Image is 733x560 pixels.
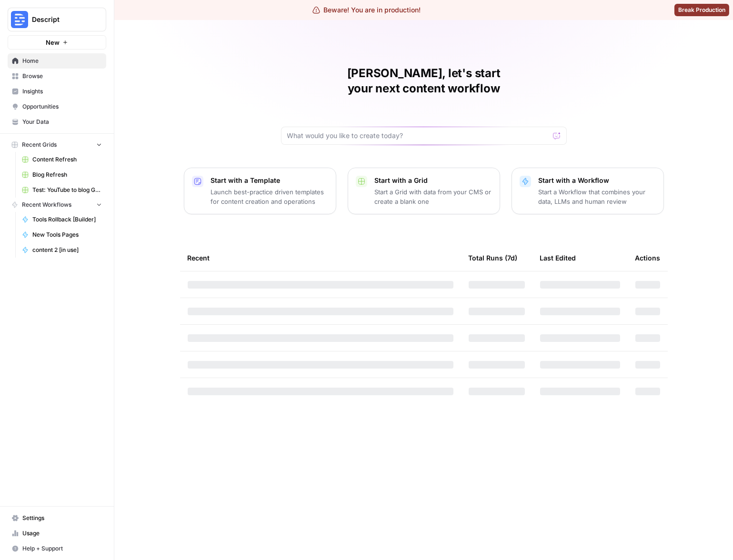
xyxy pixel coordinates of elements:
span: Browse [22,72,102,80]
span: Content Refresh [32,155,102,164]
h1: [PERSON_NAME], let's start your next content workflow [281,66,567,96]
p: Start a Workflow that combines your data, LLMs and human review [539,187,656,206]
button: Start with a GridStart a Grid with data from your CMS or create a blank one [348,168,500,214]
span: Help + Support [22,544,102,553]
span: Your Data [22,118,102,126]
input: What would you like to create today? [287,131,549,140]
div: Beware! You are in production! [312,5,421,15]
button: Start with a TemplateLaunch best-practice driven templates for content creation and operations [184,168,336,214]
a: Content Refresh [18,152,106,167]
a: Settings [8,510,106,526]
a: Your Data [8,114,106,130]
a: Insights [8,84,106,99]
button: Break Production [674,4,729,16]
p: Launch best-practice driven templates for content creation and operations [211,187,328,206]
span: Home [22,57,102,65]
a: New Tools Pages [18,227,106,242]
span: Settings [22,514,102,522]
button: Start with a WorkflowStart a Workflow that combines your data, LLMs and human review [512,168,664,214]
p: Start with a Template [211,176,328,185]
a: Usage [8,526,106,541]
span: Tools Rollback [Builder] [32,215,102,224]
a: Test: YouTube to blog Grid [18,182,106,198]
button: Recent Workflows [8,198,106,212]
a: Browse [8,69,106,84]
div: Recent [188,245,453,271]
p: Start a Grid with data from your CMS or create a blank one [375,187,492,206]
button: Workspace: Descript [8,8,106,31]
a: Opportunities [8,99,106,114]
span: Test: YouTube to blog Grid [32,186,102,194]
p: Start with a Grid [375,176,492,185]
span: content 2 [in use] [32,246,102,254]
button: Help + Support [8,541,106,556]
img: Descript Logo [11,11,28,28]
a: Blog Refresh [18,167,106,182]
span: New Tools Pages [32,230,102,239]
span: Descript [32,15,90,24]
span: New [46,38,60,47]
a: Home [8,53,106,69]
div: Total Runs (7d) [469,245,518,271]
span: Insights [22,87,102,96]
p: Start with a Workflow [539,176,656,185]
span: Usage [22,529,102,538]
span: Break Production [678,6,725,14]
a: Tools Rollback [Builder] [18,212,106,227]
div: Last Edited [540,245,576,271]
button: Recent Grids [8,138,106,152]
span: Opportunities [22,102,102,111]
a: content 2 [in use] [18,242,106,258]
div: Actions [635,245,661,271]
span: Recent Workflows [22,200,71,209]
button: New [8,35,106,50]
span: Blog Refresh [32,170,102,179]
span: Recent Grids [22,140,57,149]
